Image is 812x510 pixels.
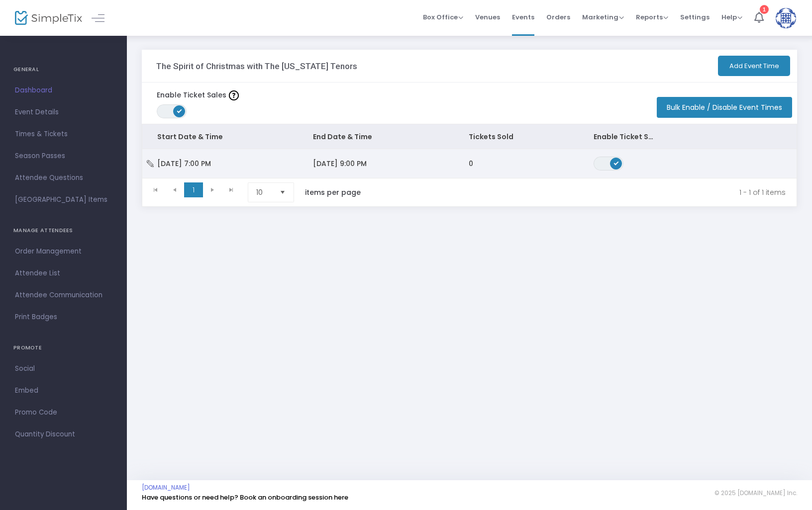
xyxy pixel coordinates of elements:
span: [GEOGRAPHIC_DATA] Items [15,193,112,206]
span: Box Office [423,12,463,22]
span: Attendee List [15,267,112,280]
img: question-mark [229,90,239,100]
span: Embed [15,384,112,397]
span: Print Badges [15,311,112,324]
a: Have questions or need help? Book an onboarding session here [142,493,348,502]
span: ON [613,161,618,166]
span: Help [721,12,742,22]
span: Attendee Communication [15,289,112,302]
th: End Date & Time [298,124,454,149]
span: [DATE] 7:00 PM [157,159,211,169]
span: Season Passes [15,150,112,163]
span: ON [177,108,182,113]
h4: GENERAL [13,60,113,80]
span: Times & Tickets [15,128,112,141]
span: Promo Code [15,406,112,419]
span: Dashboard [15,84,112,97]
th: Start Date & Time [142,124,298,149]
span: Social [15,362,112,375]
label: items per page [305,187,361,197]
span: 10 [256,187,272,197]
button: Select [276,183,290,202]
th: Enable Ticket Sales [579,124,672,149]
span: Attendee Questions [15,171,112,184]
span: Order Management [15,245,112,258]
span: Event Details [15,106,112,119]
span: 0 [469,159,473,169]
div: Data table [142,124,797,178]
h3: The Spirit of Christmas with The [US_STATE] Tenors [156,61,357,71]
label: Enable Ticket Sales [157,90,239,100]
span: Events [512,4,534,30]
a: [DOMAIN_NAME] [142,484,190,492]
button: Bulk Enable / Disable Event Times [657,97,792,118]
span: Quantity Discount [15,428,112,441]
span: Reports [636,12,668,22]
th: Tickets Sold [454,124,578,149]
h4: MANAGE ATTENDEES [13,221,113,241]
span: Venues [475,4,500,30]
span: Page 1 [184,182,203,197]
span: Marketing [582,12,624,22]
button: Add Event Time [718,56,790,76]
kendo-pager-info: 1 - 1 of 1 items [382,182,786,202]
span: [DATE] 9:00 PM [313,159,367,169]
h4: PROMOTE [13,338,113,358]
div: 1 [760,5,769,14]
span: © 2025 [DOMAIN_NAME] Inc. [714,489,797,497]
span: Settings [680,4,710,30]
span: Orders [546,4,570,30]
